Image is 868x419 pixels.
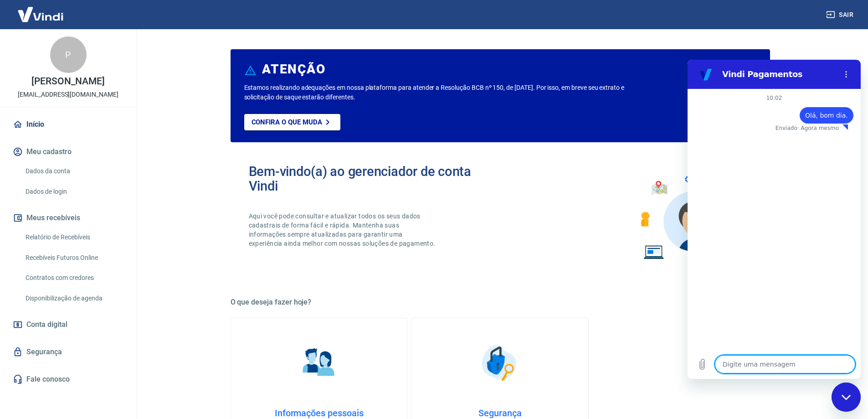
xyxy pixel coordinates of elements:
[632,164,752,265] img: Imagem de um avatar masculino com diversos icones exemplificando as funcionalidades do gerenciado...
[244,114,340,130] a: Confira o que muda
[11,369,125,389] a: Fale conosco
[249,212,437,248] p: Aqui você pode consultar e atualizar todos os seus dados cadastrais de forma fácil e rápida. Mant...
[244,83,654,102] p: Estamos realizando adequações em nossa plataforma para atender a Resolução BCB nº 150, de [DATE]....
[22,289,125,308] a: Disponibilização de agenda
[31,77,104,86] p: [PERSON_NAME]
[296,340,342,386] img: Informações pessoais
[11,142,125,162] button: Meu cadastro
[11,114,125,134] a: Início
[824,6,857,23] button: Sair
[477,340,523,386] img: Segurança
[22,182,125,201] a: Dados de login
[832,383,861,412] iframe: Botão para abrir a janela de mensagens, conversa em andamento
[688,60,861,379] iframe: Janela de mensagens
[262,65,325,74] h6: ATENÇÃO
[22,248,125,267] a: Recebíveis Futuros Online
[11,0,70,28] img: Vindi
[249,164,500,193] h2: Bem-vindo(a) ao gerenciador de conta Vindi
[231,298,770,307] h5: O que deseja fazer hoje?
[22,269,125,287] a: Contratos com credores
[426,408,574,419] h4: Segurança
[18,90,118,99] p: [EMAIL_ADDRESS][DOMAIN_NAME]
[11,208,125,228] button: Meus recebíveis
[252,118,322,126] p: Confira o que muda
[22,162,125,181] a: Dados da conta
[50,36,87,73] div: P
[11,342,125,362] a: Segurança
[22,228,125,247] a: Relatório de Recebíveis
[26,318,67,331] span: Conta digital
[11,315,125,335] a: Conta digital
[246,408,393,419] h4: Informações pessoais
